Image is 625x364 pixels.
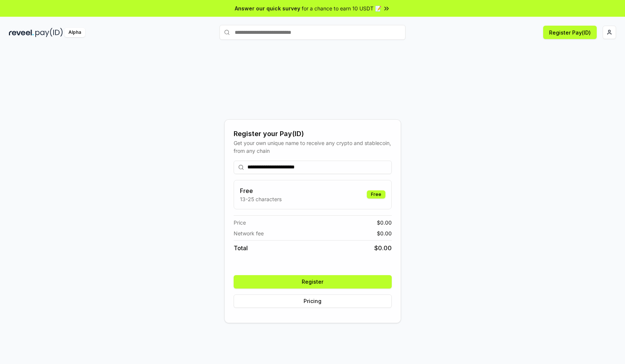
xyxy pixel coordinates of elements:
button: Register Pay(ID) [543,26,597,39]
span: Network fee [234,229,264,237]
span: Total [234,244,248,252]
p: 13-25 characters [240,195,282,203]
img: pay_id [35,28,63,37]
span: Answer our quick survey [235,4,300,12]
div: Get your own unique name to receive any crypto and stablecoin, from any chain [234,139,392,155]
span: $ 0.00 [374,244,392,252]
h3: Free [240,186,282,195]
div: Free [367,190,385,199]
span: Price [234,219,246,226]
span: $ 0.00 [377,219,392,226]
button: Pricing [234,294,392,308]
span: for a chance to earn 10 USDT 📝 [302,4,381,12]
img: reveel_dark [9,28,34,37]
div: Alpha [64,28,85,37]
button: Register [234,275,392,289]
div: Register your Pay(ID) [234,129,392,139]
span: $ 0.00 [377,229,392,237]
